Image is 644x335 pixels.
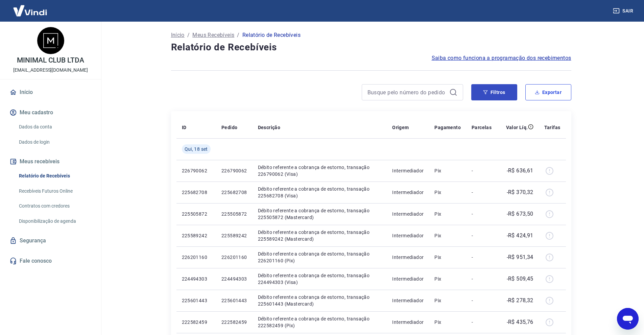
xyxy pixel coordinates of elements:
[16,120,93,134] a: Dados da conta
[8,105,93,120] button: Meu cadastro
[507,275,533,283] p: -R$ 509,45
[8,233,93,248] a: Segurança
[258,186,382,199] p: Débito referente a cobrança de estorno, transação 225682708 (Visa)
[472,232,492,239] p: -
[392,276,424,282] p: Intermediador
[434,319,461,326] p: Pix
[37,27,64,54] img: 2376d592-4d34-4ee8-99c1-724014accce1.jpeg
[392,254,424,261] p: Intermediador
[392,297,424,304] p: Intermediador
[617,308,639,330] iframe: Botão para abrir a janela de mensagens
[472,167,492,174] p: -
[258,124,281,131] p: Descrição
[16,199,93,213] a: Contratos com credores
[434,189,461,196] p: Pix
[182,124,187,131] p: ID
[182,167,211,174] p: 226790062
[258,164,382,177] p: Débito referente a cobrança de estorno, transação 226790062 (Visa)
[434,232,461,239] p: Pix
[182,189,211,196] p: 225682708
[8,0,52,21] img: Vindi
[8,254,93,268] a: Fale conosco
[258,294,382,307] p: Débito referente a cobrança de estorno, transação 225601443 (Mastercard)
[507,167,533,175] p: -R$ 636,61
[16,214,93,228] a: Disponibilização de agenda
[434,254,461,261] p: Pix
[434,124,461,131] p: Pagamento
[392,189,424,196] p: Intermediador
[507,318,533,326] p: -R$ 435,76
[16,135,93,149] a: Dados de login
[8,154,93,169] button: Meus recebíveis
[612,5,636,17] button: Sair
[237,31,239,39] p: /
[185,146,208,152] span: Qui, 18 set
[392,232,424,239] p: Intermediador
[472,319,492,326] p: -
[8,85,93,100] a: Início
[171,41,571,54] h4: Relatório de Recebíveis
[506,124,528,131] p: Valor Líq.
[221,254,247,261] p: 226201160
[258,229,382,242] p: Débito referente a cobrança de estorno, transação 225589242 (Mastercard)
[221,297,247,304] p: 225601443
[182,319,211,326] p: 222582459
[16,184,93,198] a: Recebíveis Futuros Online
[507,232,533,240] p: -R$ 424,91
[13,67,88,74] p: [EMAIL_ADDRESS][DOMAIN_NAME]
[242,31,301,39] p: Relatório de Recebíveis
[472,211,492,217] p: -
[392,319,424,326] p: Intermediador
[17,57,84,64] p: MINIMAL CLUB LTDA
[258,250,382,264] p: Débito referente a cobrança de estorno, transação 226201160 (Pix)
[525,84,571,100] button: Exportar
[507,296,533,305] p: -R$ 278,32
[544,124,560,131] p: Tarifas
[434,211,461,217] p: Pix
[392,211,424,217] p: Intermediador
[507,210,533,218] p: -R$ 673,50
[221,319,247,326] p: 222582459
[507,188,533,196] p: -R$ 370,32
[221,211,247,217] p: 225505872
[182,232,211,239] p: 225589242
[434,297,461,304] p: Pix
[258,272,382,286] p: Débito referente a cobrança de estorno, transação 224494303 (Visa)
[471,84,517,100] button: Filtros
[221,232,247,239] p: 225589242
[367,87,447,97] input: Busque pelo número do pedido
[472,189,492,196] p: -
[472,124,492,131] p: Parcelas
[182,254,211,261] p: 226201160
[472,276,492,282] p: -
[182,297,211,304] p: 225601443
[432,54,571,62] a: Saiba como funciona a programação dos recebimentos
[258,315,382,329] p: Débito referente a cobrança de estorno, transação 222582459 (Pix)
[221,124,237,131] p: Pedido
[182,276,211,282] p: 224494303
[192,31,234,39] a: Meus Recebíveis
[221,189,247,196] p: 225682708
[221,276,247,282] p: 224494303
[392,167,424,174] p: Intermediador
[392,124,409,131] p: Origem
[16,169,93,183] a: Relatório de Recebíveis
[258,207,382,221] p: Débito referente a cobrança de estorno, transação 225505872 (Mastercard)
[187,31,190,39] p: /
[434,276,461,282] p: Pix
[221,167,247,174] p: 226790062
[472,297,492,304] p: -
[507,253,533,261] p: -R$ 951,34
[171,31,185,39] a: Início
[472,254,492,261] p: -
[182,211,211,217] p: 225505872
[434,167,461,174] p: Pix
